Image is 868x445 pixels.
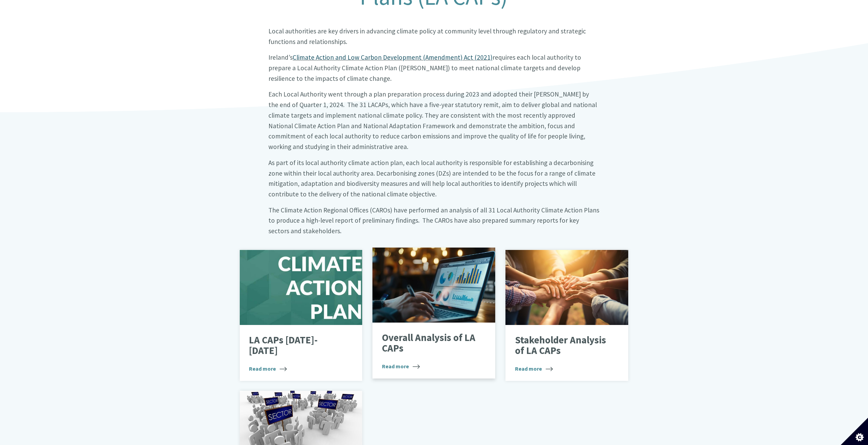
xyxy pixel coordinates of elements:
[382,332,476,354] p: Overall Analysis of LA CAPs
[268,159,595,198] big: As part of its local authority climate action plan, each local authority is responsible for estab...
[293,53,492,61] a: Climate Action and Low Carbon Development (Amendment) Act (2021)
[382,362,420,370] span: Read more
[240,250,363,381] a: LA CAPs [DATE]-[DATE] Read more
[515,365,553,373] span: Read more
[841,418,868,445] button: Set cookie preferences
[505,250,628,381] a: Stakeholder Analysis of LA CAPs Read more
[268,90,597,151] big: Each Local Authority went through a plan preparation process during 2023 and adopted their [PERSO...
[268,206,599,235] big: The Climate Action Regional Offices (CAROs) have performed an analysis of all 31 Local Authority ...
[249,365,287,373] span: Read more
[268,27,586,46] big: Local authorities are key drivers in advancing climate policy at community level through regulato...
[249,335,343,356] p: LA CAPs [DATE]-[DATE]
[268,53,581,82] big: Ireland’s requires each local authority to prepare a Local Authority Climate Action Plan ([PERSON...
[372,248,495,379] a: Overall Analysis of LA CAPs Read more
[515,335,609,356] p: Stakeholder Analysis of LA CAPs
